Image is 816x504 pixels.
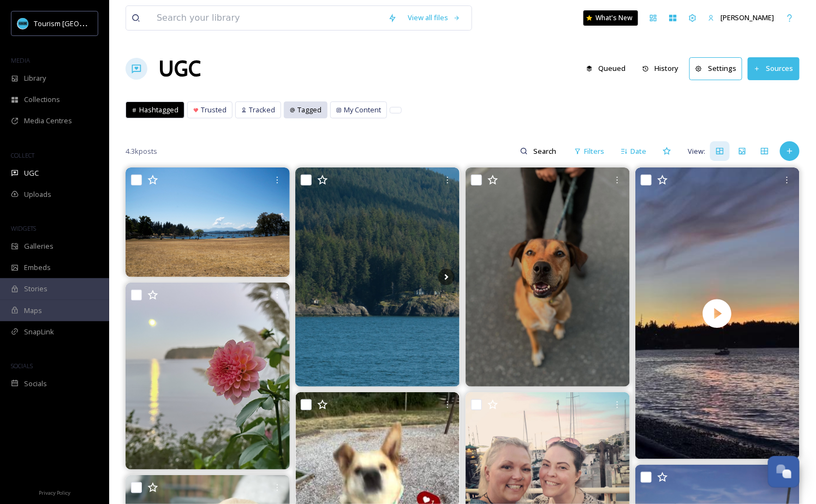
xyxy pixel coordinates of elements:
span: COLLECT [11,151,34,159]
video: summer sunsets ❤️ #nanaimo [635,167,800,459]
span: Trusted [201,105,227,115]
img: This is Rosa! She is a 4 year old mutt and she is so sweet she was so happy to meet us, and came ... [466,167,630,386]
a: History [637,58,690,79]
img: Taking the ferry across lovely blue waters on the Strait of Georgia to Nanaimo ⛴️🌊 [295,167,460,386]
button: History [637,58,684,79]
span: Tagged [297,105,321,115]
button: Settings [689,57,742,80]
span: Library [24,73,46,83]
span: Privacy Policy [39,489,70,496]
span: Collections [24,94,60,105]
a: What's New [583,10,638,26]
img: thumbnail [635,167,800,459]
img: Only 2 more sleeps until our annual show. 🌸 Join us at countryclubcentre in Nanaimo this weekend.... [126,283,290,470]
span: SnapLink [24,327,54,337]
a: Settings [689,57,748,80]
span: MEDIA [11,56,30,64]
span: 4.3k posts [126,146,157,157]
button: Open Chat [768,456,800,488]
span: Maps [24,305,42,316]
span: Tracked [249,105,275,115]
a: [PERSON_NAME] [702,7,780,28]
span: Socials [24,379,47,389]
img: Summer views of Saysutshun (Newcastle Island Marine Park, provincial park)... . . . . . #nanaimo ... [126,167,290,277]
span: Stories [24,284,47,294]
input: Search [528,140,563,162]
a: View all files [402,7,466,28]
img: tourism_nanaimo_logo.jpeg [17,18,28,29]
span: UGC [24,168,39,178]
span: Embeds [24,262,51,273]
span: Date [630,146,646,157]
a: Queued [581,58,637,79]
span: SOCIALS [11,362,33,370]
a: UGC [158,52,201,85]
span: Media Centres [24,116,72,126]
span: Galleries [24,241,53,251]
button: Sources [748,57,800,80]
span: My Content [344,105,381,115]
span: Hashtagged [139,105,178,115]
a: Privacy Policy [39,485,70,499]
span: View: [688,146,705,157]
span: [PERSON_NAME] [720,13,775,22]
span: WIDGETS [11,224,36,232]
input: Search your library [151,6,383,30]
span: Filters [584,146,604,157]
span: Tourism [GEOGRAPHIC_DATA] [34,18,132,28]
button: Queued [581,58,632,79]
span: Uploads [24,189,51,200]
